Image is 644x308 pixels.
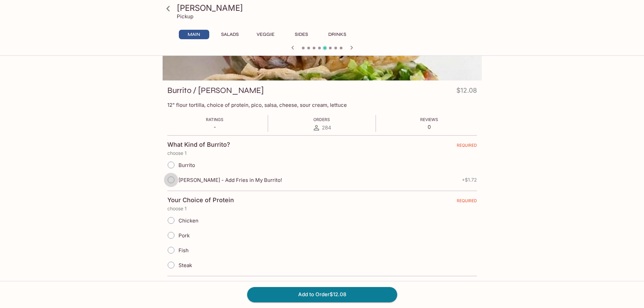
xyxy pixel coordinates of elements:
h3: Burrito / [PERSON_NAME] [167,85,264,96]
button: Veggie [251,30,281,39]
span: Pork [178,232,190,239]
button: Main [179,30,209,39]
button: Add to Order$12.08 [247,287,397,302]
span: Fish [178,247,189,254]
span: Reviews [420,117,438,122]
h3: [PERSON_NAME] [177,3,479,13]
button: Sides [286,30,317,39]
h4: What Kind of Burrito? [167,141,230,148]
span: 284 [322,124,331,131]
span: REQUIRED [457,198,477,206]
button: Salads [215,30,245,39]
span: Orders [313,117,330,122]
p: 0 [420,124,438,130]
p: choose 1 [167,150,477,156]
span: + $1.72 [462,177,477,183]
button: Drinks [322,30,353,39]
p: Pickup [177,13,193,20]
h4: Your Choice of Protein [167,196,234,204]
span: Burrito [178,162,195,168]
span: REQUIRED [457,143,477,150]
p: 12" flour tortilla, choice of protein, pico, salsa, cheese, sour cream, lettuce [167,102,477,108]
span: Ratings [206,117,223,122]
p: - [206,124,223,130]
span: Steak [178,262,192,268]
span: Chicken [178,217,198,224]
span: [PERSON_NAME] - Add Fries in My Burrito! [178,177,282,183]
h4: $12.08 [456,85,477,98]
p: choose 1 [167,206,477,211]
